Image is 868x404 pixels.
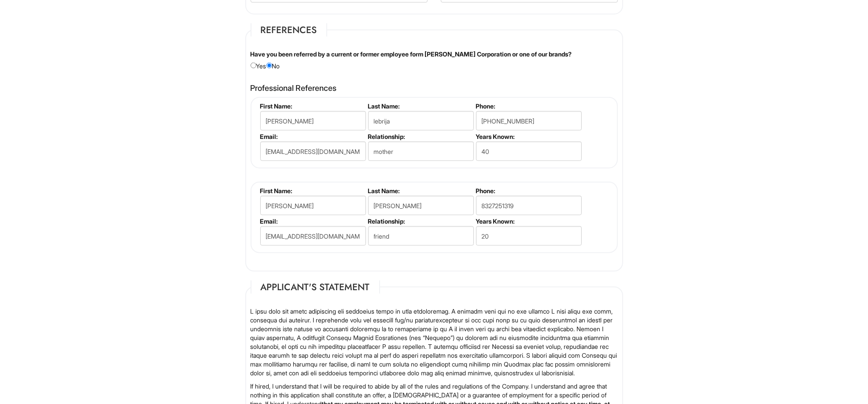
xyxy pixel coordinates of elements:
label: Have you been referred by a current or former employee form [PERSON_NAME] Corporation or one of o... [251,50,572,59]
label: First Name: [260,102,365,110]
label: Years Known: [476,217,580,225]
label: Email: [260,133,365,140]
label: Email: [260,217,365,225]
label: Relationship: [368,133,473,140]
p: L ipsu dolo sit ametc adipiscing eli seddoeius tempo in utla etdoloremag. A enimadm veni qui no e... [251,307,618,378]
label: Phone: [476,102,580,110]
legend: References [251,23,327,37]
label: Relationship: [368,217,473,225]
legend: Applicant's Statement [251,281,380,294]
h4: Professional References [251,84,618,93]
label: First Name: [260,187,365,195]
label: Years Known: [476,133,580,140]
div: Yes No [244,50,624,71]
label: Last Name: [368,187,473,195]
label: Phone: [476,187,580,195]
label: Last Name: [368,102,473,110]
